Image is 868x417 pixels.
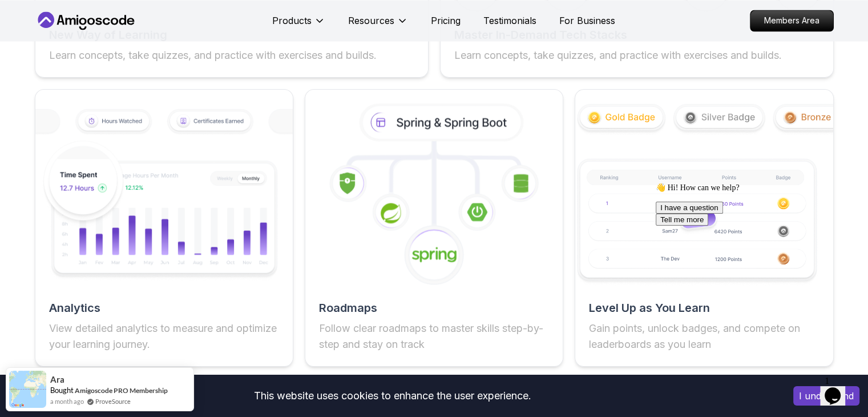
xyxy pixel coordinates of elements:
[75,386,168,395] a: Amigoscode PRO Membership
[348,14,408,37] button: Resources
[49,320,279,352] p: View detailed analytics to measure and optimize your learning journey.
[559,14,615,27] a: For Business
[319,320,549,352] p: Follow clear roadmaps to master skills step-by-step and stay on track
[50,396,84,406] span: a month ago
[348,14,394,27] p: Resources
[49,47,414,63] p: Learn concepts, take quizzes, and practice with exercises and builds.
[5,23,72,35] button: I have a question
[793,386,859,406] button: Accept cookies
[651,178,857,366] iframe: chat widget
[750,10,834,31] a: Members Area
[272,14,312,27] p: Products
[49,300,279,316] h2: Analytics
[9,383,776,408] div: This website uses cookies to enhance the user experience.
[95,396,131,406] a: ProveSource
[750,10,833,31] p: Members Area
[5,5,210,47] div: 👋 Hi! How can we help?I have a questionTell me more
[575,103,833,286] img: features img
[454,47,819,63] p: Learn concepts, take quizzes, and practice with exercises and builds.
[5,5,88,14] span: 👋 Hi! How can we help?
[820,371,857,406] iframe: chat widget
[50,375,64,384] span: Ara
[35,109,293,281] img: features img
[589,300,819,316] h2: Level Up as You Learn
[272,14,325,37] button: Products
[431,14,461,27] a: Pricing
[483,14,536,27] a: Testimonials
[5,35,57,47] button: Tell me more
[50,386,74,395] span: Bought
[9,371,46,408] img: provesource social proof notification image
[319,300,549,316] h2: Roadmaps
[589,320,819,352] p: Gain points, unlock badges, and compete on leaderboards as you learn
